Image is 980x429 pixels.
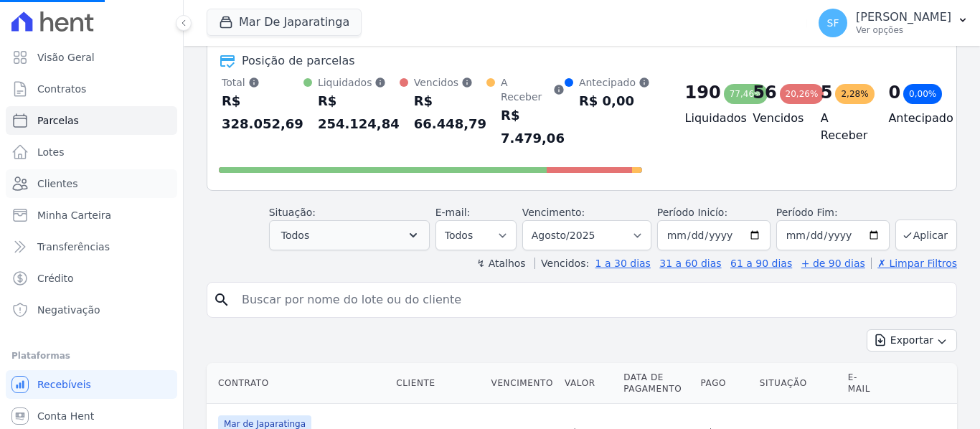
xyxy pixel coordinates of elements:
a: 1 a 30 dias [595,258,651,269]
button: SF [PERSON_NAME] Ver opções [807,3,980,43]
span: Conta Hent [37,409,94,423]
label: Período Inicío: [657,207,727,218]
p: [PERSON_NAME] [856,10,951,24]
div: Plataformas [11,347,171,364]
span: Todos [281,227,309,244]
th: Data de Pagamento [618,363,694,404]
span: Visão Geral [37,50,95,65]
a: + de 90 dias [801,258,865,269]
a: Clientes [6,169,177,198]
div: A Receber [501,75,565,104]
span: Negativação [37,303,100,317]
div: Posição de parcelas [242,52,355,70]
div: 77,46% [724,84,768,104]
span: Parcelas [37,113,79,128]
span: Recebíveis [37,377,91,392]
div: 0,00% [903,84,942,104]
button: Mar De Japaratinga [207,9,362,36]
a: 61 a 90 dias [730,258,792,269]
div: R$ 7.479,06 [501,104,565,150]
label: E-mail: [435,207,471,218]
div: 20,26% [780,84,824,104]
div: R$ 0,00 [579,90,650,113]
button: Aplicar [895,220,957,250]
span: Minha Carteira [37,208,111,222]
div: R$ 328.052,69 [222,90,303,136]
h4: A Receber [821,110,866,144]
span: SF [827,18,839,28]
a: ✗ Limpar Filtros [871,258,957,269]
a: Transferências [6,232,177,261]
div: 2,28% [835,84,874,104]
a: Recebíveis [6,370,177,399]
button: Exportar [867,329,957,352]
label: Vencimento: [522,207,585,218]
i: search [213,291,230,308]
label: Período Fim: [776,205,890,220]
div: R$ 66.448,79 [414,90,486,136]
div: 5 [821,81,833,104]
th: Pago [695,363,754,404]
div: 0 [888,81,900,104]
span: Transferências [37,240,110,254]
h4: Liquidados [685,110,730,127]
a: Negativação [6,296,177,324]
div: Antecipado [579,75,650,90]
th: Valor [559,363,618,404]
a: Parcelas [6,106,177,135]
div: 56 [753,81,776,104]
th: Cliente [390,363,485,404]
label: Vencidos: [534,258,589,269]
div: 190 [685,81,721,104]
th: E-mail [842,363,883,404]
th: Vencimento [486,363,559,404]
span: Contratos [37,82,86,96]
a: Visão Geral [6,43,177,72]
h4: Antecipado [888,110,933,127]
div: Vencidos [414,75,486,90]
a: Crédito [6,264,177,293]
th: Situação [754,363,842,404]
h4: Vencidos [753,110,798,127]
a: Minha Carteira [6,201,177,230]
p: Ver opções [856,24,951,36]
div: Liquidados [318,75,400,90]
label: Situação: [269,207,316,218]
span: Lotes [37,145,65,159]
div: R$ 254.124,84 [318,90,400,136]
button: Todos [269,220,430,250]
span: Crédito [37,271,74,286]
span: Clientes [37,176,77,191]
a: Lotes [6,138,177,166]
th: Contrato [207,363,390,404]
div: Total [222,75,303,90]
a: 31 a 60 dias [659,258,721,269]
input: Buscar por nome do lote ou do cliente [233,286,951,314]
label: ↯ Atalhos [476,258,525,269]
a: Contratos [6,75,177,103]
